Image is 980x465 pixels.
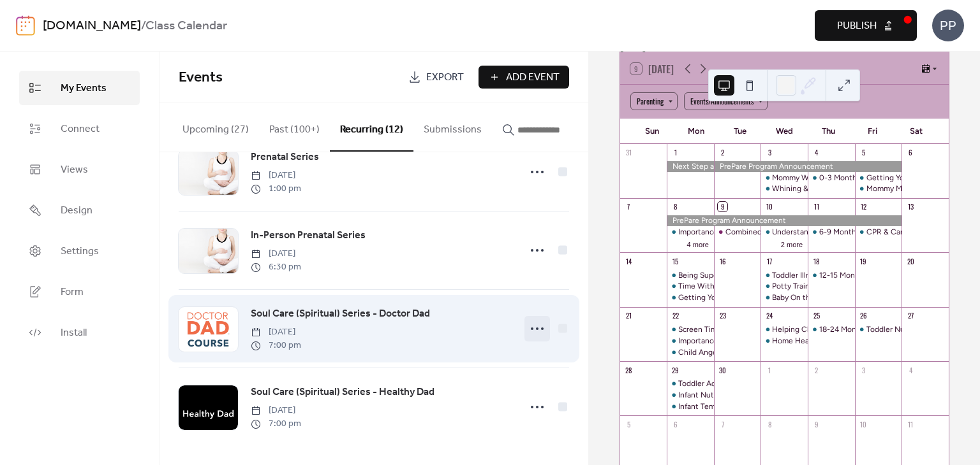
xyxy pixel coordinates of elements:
[772,270,899,281] div: Toddler Illness & Toddler Oral Health
[671,202,680,211] div: 8
[772,183,843,194] div: Whining & Tantrums
[772,292,914,303] div: Baby On the Move & Staying Out of Debt
[764,365,774,375] div: 1
[251,169,301,182] span: [DATE]
[630,118,674,144] div: Sun
[859,148,868,157] div: 5
[16,15,35,36] img: logo
[678,270,897,281] div: Being Super Mom & Credit Scores: the Good, the Bad, the Ugly
[764,256,774,266] div: 17
[761,173,808,183] div: Mommy Work & Quality Childcare
[259,103,330,150] button: Past (100+)
[718,419,727,429] div: 7
[667,215,902,226] div: PrePare Program Announcement
[251,227,366,244] a: In-Person Prenatal Series
[859,365,868,375] div: 3
[479,66,569,89] button: Add Event
[667,270,714,281] div: Being Super Mom & Credit Scores: the Good, the Bad, the Ugly
[812,419,821,429] div: 9
[145,14,227,38] b: Class Calendar
[859,202,868,211] div: 12
[678,401,820,412] div: Infant Temperament & Creating Courage
[866,324,977,335] div: Toddler Nutrition & Toddler Play
[61,244,99,259] span: Settings
[251,384,434,401] a: Soul Care (Spiritual) Series - Healthy Dad
[678,378,824,389] div: Toddler Accidents & Your Financial Future
[678,390,780,401] div: Infant Nutrition & Budget 101
[667,336,714,347] div: Importance of Bonding & Infant Expectations
[772,324,926,335] div: Helping Children Process Change & Siblings
[855,183,902,194] div: Mommy Milestones & Creating Kindness
[678,347,791,358] div: Child Anger & Creating Honesty
[667,401,714,412] div: Infant Temperament & Creating Courage
[905,256,915,266] div: 20
[714,227,761,238] div: Combined Prenatal Series – Labor & Delivery
[808,324,855,335] div: 18-24 Month & 24-36 Month Milestones
[808,270,855,281] div: 12-15 Month & 15-18 Month Milestones
[671,311,680,320] div: 22
[678,227,859,238] div: Importance of Words & Credit Cards: Friend or Foe?
[761,281,808,292] div: Potty Training & Fighting the Impulse to Spend
[251,385,434,400] span: Soul Care (Spiritual) Series - Healthy Dad
[667,281,714,292] div: Time With Toddler & Words Matter: Silent Words
[624,256,634,266] div: 14
[19,315,140,350] a: Install
[819,227,976,238] div: 6-9 Month & 9-12 Month Infant Expectations
[718,311,727,320] div: 23
[624,419,634,429] div: 5
[812,311,821,320] div: 25
[718,118,762,144] div: Tue
[667,324,714,335] div: Screen Time and You & Toddler Safety
[19,234,140,268] a: Settings
[671,256,680,266] div: 15
[330,103,413,152] button: Recurring (12)
[761,336,808,347] div: Home Health & Anger Management
[682,238,714,249] button: 4 more
[141,14,145,38] b: /
[172,103,259,150] button: Upcoming (27)
[624,202,634,211] div: 7
[932,10,964,41] div: PP
[426,70,464,85] span: Export
[764,202,774,211] div: 10
[895,118,939,144] div: Sat
[61,122,100,137] span: Connect
[761,324,808,335] div: Helping Children Process Change & Siblings
[718,256,727,266] div: 16
[674,118,718,144] div: Mon
[667,227,714,238] div: Importance of Words & Credit Cards: Friend or Foe?
[762,118,806,144] div: Wed
[812,148,821,157] div: 4
[251,228,366,243] span: In-Person Prenatal Series
[251,404,301,417] span: [DATE]
[506,70,560,85] span: Add Event
[61,81,107,96] span: My Events
[671,419,680,429] div: 6
[837,18,877,34] span: Publish
[819,173,973,183] div: 0-3 Month & 3-6 Month Infant Expectations
[806,118,850,144] div: Thu
[761,183,808,194] div: Whining & Tantrums
[855,227,902,238] div: CPR & Car Seat Safety
[761,227,808,238] div: Understanding Your Infant & Infant Accidents
[251,339,301,352] span: 7:00 pm
[764,148,774,157] div: 3
[61,203,93,218] span: Design
[819,270,956,281] div: 12-15 Month & 15-18 Month Milestones
[859,419,868,429] div: 10
[772,227,930,238] div: Understanding Your Infant & Infant Accidents
[399,66,473,89] a: Export
[671,365,680,375] div: 29
[667,292,714,303] div: Getting Your Child to Eat & Creating Confidence
[671,148,680,157] div: 1
[815,10,917,41] button: Publish
[714,161,902,172] div: PrePare Program Announcement
[859,256,868,266] div: 19
[61,285,84,300] span: Form
[19,71,140,105] a: My Events
[667,347,714,358] div: Child Anger & Creating Honesty
[19,111,140,146] a: Connect
[19,193,140,227] a: Design
[251,182,301,196] span: 1:00 pm
[251,247,301,261] span: [DATE]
